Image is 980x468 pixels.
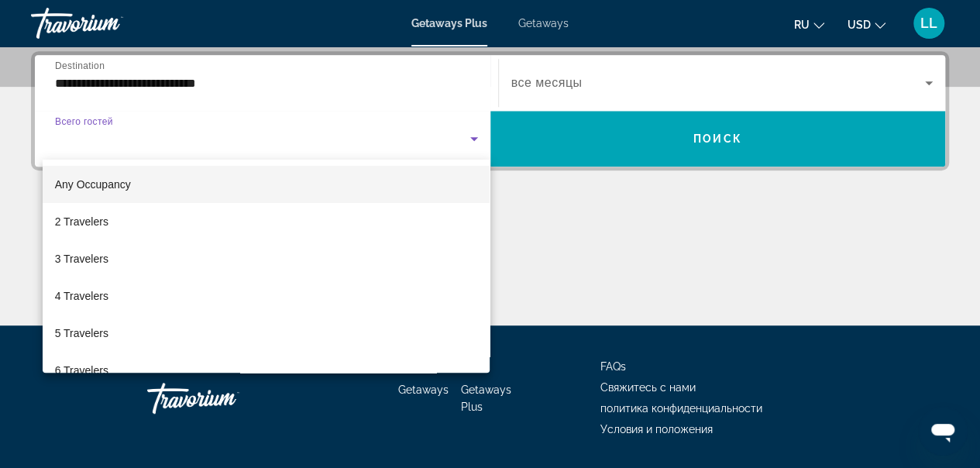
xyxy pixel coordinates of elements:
span: Any Occupancy [55,178,131,191]
iframe: Кнопка запуска окна обмена сообщениями [918,406,968,456]
span: 2 Travelers [55,212,108,231]
span: 6 Travelers [55,361,108,380]
span: 4 Travelers [55,287,108,305]
span: 5 Travelers [55,324,108,342]
span: 3 Travelers [55,249,108,268]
